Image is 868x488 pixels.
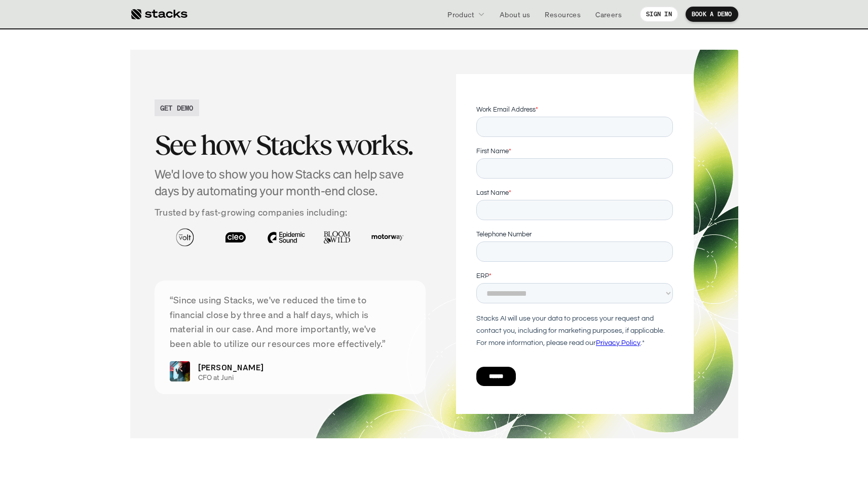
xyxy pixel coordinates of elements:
[539,5,587,23] a: Resources
[686,7,738,22] a: BOOK A DEMO
[545,9,581,20] p: Resources
[447,9,474,20] p: Product
[595,9,622,20] p: Careers
[198,361,264,373] p: [PERSON_NAME]
[476,104,673,395] iframe: Form 1
[640,7,678,22] a: SIGN IN
[155,166,426,200] h4: We'd love to show you how Stacks can help save days by automating your month-end close.
[155,129,426,161] h2: See how Stacks works.
[494,5,536,23] a: About us
[500,9,530,20] p: About us
[589,5,628,23] a: Careers
[198,373,402,382] p: CFO at Juni
[646,11,672,18] p: SIGN IN
[692,11,732,18] p: BOOK A DEMO
[155,205,426,220] p: Trusted by fast-growing companies including:
[160,102,194,113] h2: GET DEMO
[170,293,411,351] p: “Since using Stacks, we've reduced the time to financial close by three and a half days, which is...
